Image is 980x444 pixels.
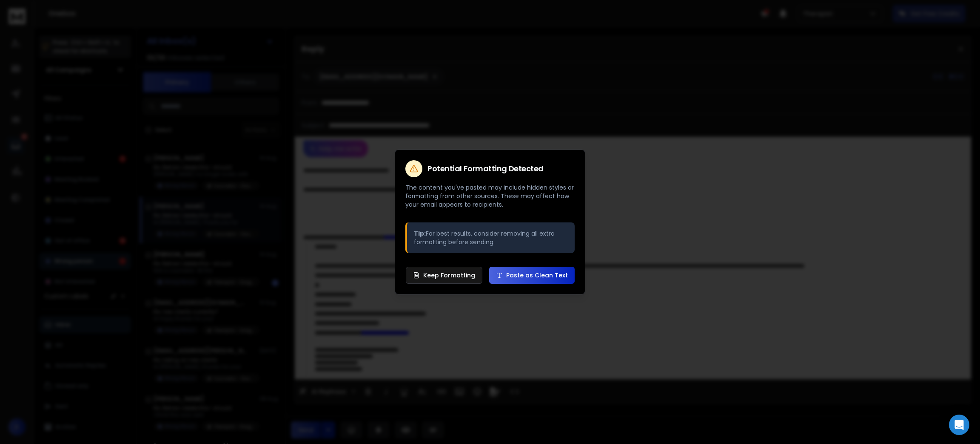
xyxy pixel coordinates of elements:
[406,267,482,284] button: Keep Formatting
[405,183,575,209] p: The content you've pasted may include hidden styles or formatting from other sources. These may a...
[414,229,426,238] strong: Tip:
[949,415,969,435] div: Open Intercom Messenger
[414,229,568,246] p: For best results, consider removing all extra formatting before sending.
[489,267,575,284] button: Paste as Clean Text
[427,165,544,173] h2: Potential Formatting Detected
